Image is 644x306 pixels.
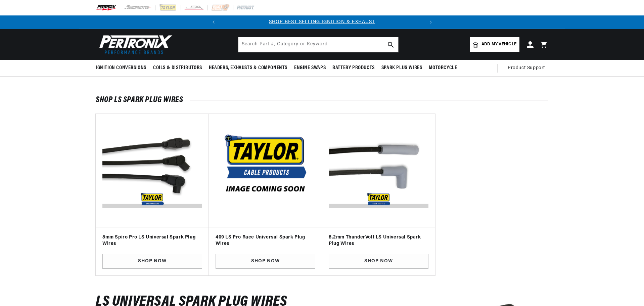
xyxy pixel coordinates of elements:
[96,33,173,56] img: Pertronix
[269,19,375,25] a: SHOP BEST SELLING IGNITION & EXHAUST
[102,234,202,247] h3: 8mm Spiro Pro LS Universal Spark Plug Wires
[96,64,146,72] span: Ignition Conversions
[381,64,422,72] span: Spark Plug Wires
[429,64,457,72] span: Motorcycle
[508,64,545,72] span: Product Support
[216,121,315,220] img: Image-Coming-Soon-v1657049945770.jpg
[102,254,202,269] a: SHOP NOW
[238,37,398,52] input: Search Part #, Category or Keyword
[96,114,548,276] ul: Slider
[329,234,428,247] h3: 8.2mm ThunderVolt LS Universal Spark Plug Wires
[332,64,375,72] span: Battery Products
[424,15,438,29] button: Translation missing: en.sections.announcements.next_announcement
[508,60,548,76] summary: Product Support
[378,60,426,76] summary: Spark Plug Wires
[294,64,326,72] span: Engine Swaps
[216,234,315,247] h3: 409 LS Pro Race Universal Spark Plug Wires
[329,121,428,220] img: 83061-5-Taylor-Product-Website-v1657049969683.jpg
[150,60,205,76] summary: Coils & Distributors
[470,37,519,52] a: Add my vehicle
[153,64,202,72] span: Coils & Distributors
[96,97,548,103] h2: Shop LS Spark Plug Wires
[291,60,329,76] summary: Engine Swaps
[383,37,398,52] button: search button
[329,60,378,76] summary: Battery Products
[102,121,202,220] img: Taylor-LS-Wires-v1657049911106.jpg
[481,41,516,48] span: Add my vehicle
[205,60,291,76] summary: Headers, Exhausts & Components
[79,15,565,29] slideshow-component: Translation missing: en.sections.announcements.announcement_bar
[329,254,428,269] a: SHOP NOW
[220,18,424,26] div: 1 of 2
[216,254,315,269] a: SHOP NOW
[207,15,220,29] button: Translation missing: en.sections.announcements.previous_announcement
[425,60,460,76] summary: Motorcycle
[209,64,287,72] span: Headers, Exhausts & Components
[96,60,150,76] summary: Ignition Conversions
[220,18,424,26] div: Announcement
